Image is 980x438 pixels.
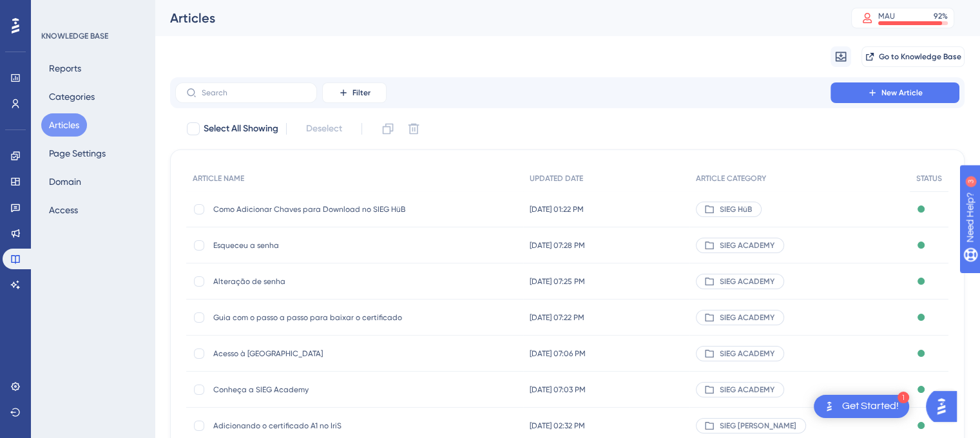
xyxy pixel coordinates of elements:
[213,204,419,214] span: Como Adicionar Chaves para Download no SIEG HüB
[202,88,306,97] input: Search
[696,173,766,184] span: ARTICLE CATEGORY
[213,421,419,431] span: Adicionando o certificado A1 no IriS
[530,385,586,395] span: [DATE] 07:03 PM
[306,121,342,137] span: Deselect
[530,276,585,287] span: [DATE] 07:25 PM
[213,276,419,287] span: Alteração de senha
[916,173,942,184] span: STATUS
[720,240,774,251] span: SIEG ACADEMY
[41,57,89,80] button: Reports
[213,385,419,395] span: Conheça a SIEG Academy
[821,399,837,414] img: launcher-image-alternative-text
[530,173,583,184] span: UPDATED DATE
[170,9,819,27] div: Articles
[530,204,584,214] span: [DATE] 01:22 PM
[352,88,370,98] span: Filter
[842,399,899,414] div: Get Started!
[720,348,774,359] span: SIEG ACADEMY
[213,312,419,323] span: Guia com o passo a passo para baixar o certificado
[204,121,278,137] span: Select All Showing
[720,385,774,395] span: SIEG ACADEMY
[90,6,93,17] div: 3
[41,85,102,108] button: Categories
[814,395,909,418] div: Open Get Started! checklist, remaining modules: 1
[193,173,244,184] span: ARTICLE NAME
[878,11,895,21] div: MAU
[861,46,965,67] button: Go to Knowledge Base
[213,348,419,359] span: Acesso à [GEOGRAPHIC_DATA]
[41,170,89,193] button: Domain
[41,198,86,222] button: Access
[898,392,909,403] div: 1
[881,88,923,98] span: New Article
[530,421,585,431] span: [DATE] 02:32 PM
[322,82,387,103] button: Filter
[720,421,796,431] span: SIEG [PERSON_NAME]
[720,312,774,323] span: SIEG ACADEMY
[720,276,774,287] span: SIEG ACADEMY
[934,11,948,21] div: 92 %
[41,142,113,165] button: Page Settings
[30,3,81,19] span: Need Help?
[41,31,108,41] div: KNOWLEDGE BASE
[831,82,959,103] button: New Article
[213,240,419,251] span: Esqueceu a senha
[879,52,961,62] span: Go to Knowledge Base
[530,348,586,359] span: [DATE] 07:06 PM
[41,113,87,137] button: Articles
[926,387,965,426] iframe: UserGuiding AI Assistant Launcher
[530,240,585,251] span: [DATE] 07:28 PM
[720,204,752,214] span: SIEG HüB
[530,312,584,323] span: [DATE] 07:22 PM
[294,117,354,140] button: Deselect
